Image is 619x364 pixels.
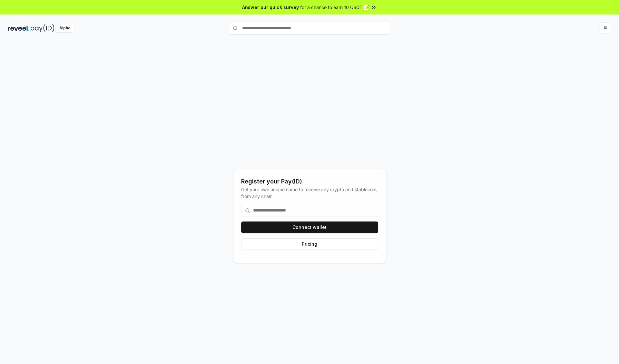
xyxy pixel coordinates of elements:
button: Connect wallet [241,221,378,233]
div: Get your own unique name to receive any crypto and stablecoin, from any chain [241,186,378,200]
div: Alpha [56,24,74,32]
span: Answer our quick survey [242,4,299,11]
span: for a chance to earn 10 USDT 📝 [300,4,369,11]
div: Register your Pay(ID) [241,177,378,186]
img: reveel_dark [8,24,29,32]
img: pay_id [31,24,54,32]
button: Pricing [241,238,378,250]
